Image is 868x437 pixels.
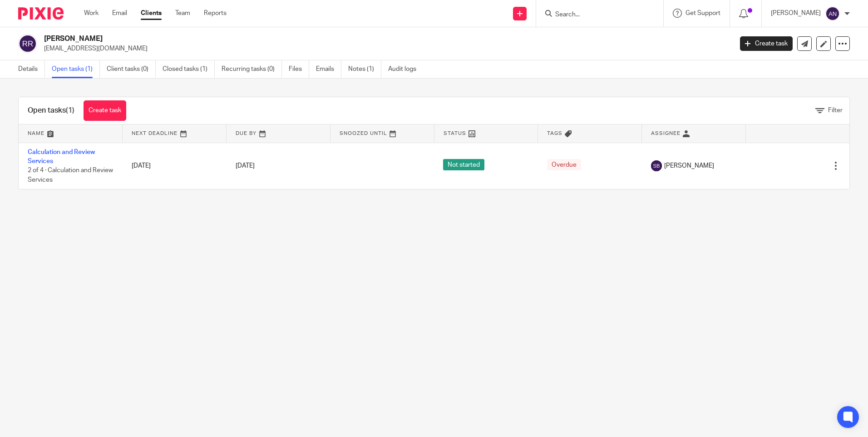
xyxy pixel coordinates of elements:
[316,60,341,78] a: Emails
[825,6,840,21] img: svg%3E
[340,131,387,136] span: Snoozed Until
[44,44,726,53] p: [EMAIL_ADDRESS][DOMAIN_NAME]
[686,10,720,16] span: Get Support
[444,131,466,136] span: Status
[66,107,74,114] span: (1)
[236,163,255,169] span: [DATE]
[771,9,821,18] p: [PERSON_NAME]
[84,9,99,18] a: Work
[175,9,190,18] a: Team
[18,34,37,53] img: svg%3E
[163,60,215,78] a: Closed tasks (1)
[28,149,95,164] a: Calculation and Review Services
[348,60,381,78] a: Notes (1)
[18,60,45,78] a: Details
[84,100,126,121] a: Create task
[443,159,484,170] span: Not started
[28,167,113,183] span: 2 of 4 · Calculation and Review Services
[554,11,636,19] input: Search
[107,60,156,78] a: Client tasks (0)
[828,107,843,114] span: Filter
[222,60,282,78] a: Recurring tasks (0)
[651,160,662,171] img: svg%3E
[547,159,581,170] span: Overdue
[28,106,74,115] h1: Open tasks
[388,60,423,78] a: Audit logs
[18,7,64,20] img: Pixie
[204,9,227,18] a: Reports
[44,34,590,44] h2: [PERSON_NAME]
[289,60,309,78] a: Files
[141,9,162,18] a: Clients
[112,9,127,18] a: Email
[123,143,227,189] td: [DATE]
[52,60,100,78] a: Open tasks (1)
[664,161,714,170] span: [PERSON_NAME]
[740,36,793,51] a: Create task
[547,131,562,136] span: Tags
